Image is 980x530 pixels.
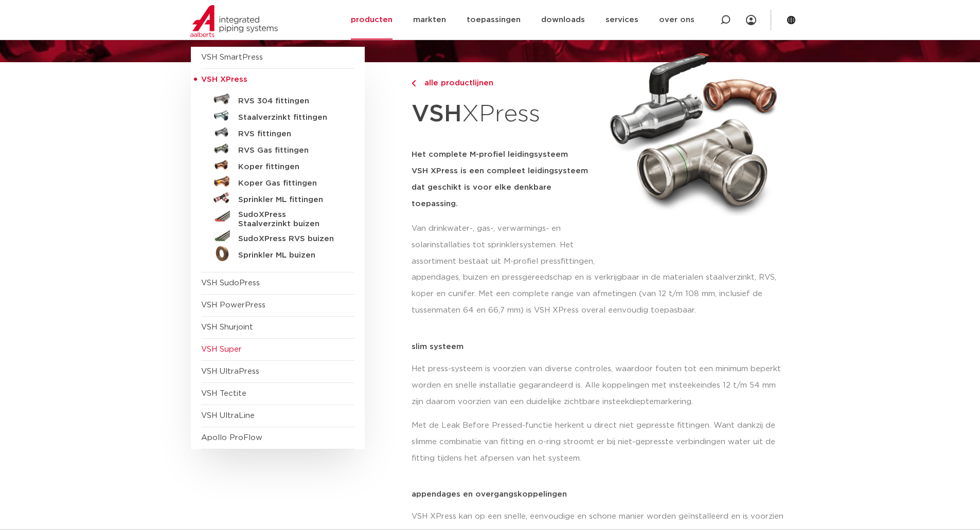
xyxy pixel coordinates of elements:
h5: SudoXPress Staalverzinkt buizen [238,210,340,229]
a: Koper Gas fittingen [201,173,354,190]
a: SudoXPress Staalverzinkt buizen [201,206,354,229]
a: VSH Super [201,345,242,353]
h5: Sprinkler ML fittingen [238,195,340,205]
p: appendages en overgangskoppelingen [412,490,790,498]
p: appendages, buizen en pressgereedschap en is verkrijgbaar in de materialen staalverzinkt, RVS, ko... [412,269,790,319]
h5: SudoXPress RVS buizen [238,234,340,244]
h5: Koper Gas fittingen [238,179,340,188]
a: RVS 304 fittingen [201,91,354,107]
p: Van drinkwater-, gas-, verwarmings- en solarinstallaties tot sprinklersystemen. Het assortiment b... [412,221,598,270]
a: Staalverzinkt fittingen [201,107,354,124]
a: Sprinkler ML fittingen [201,190,354,206]
a: VSH UltraLine [201,412,255,419]
a: Apollo ProFlow [201,434,262,442]
a: Koper fittingen [201,157,354,173]
h5: Het complete M-profiel leidingsysteem VSH XPress is een compleet leidingsysteem dat geschikt is v... [412,147,598,212]
a: SudoXPress RVS buizen [201,229,354,245]
a: VSH UltraPress [201,368,259,375]
span: alle productlijnen [418,79,493,87]
h5: Koper fittingen [238,162,340,172]
h5: RVS Gas fittingen [238,146,340,155]
strong: VSH [412,102,462,126]
p: Het press-systeem is voorzien van diverse controles, waardoor fouten tot een minimum beperkt word... [412,361,790,410]
h5: RVS fittingen [238,130,340,139]
a: VSH SudoPress [201,279,260,287]
h5: Staalverzinkt fittingen [238,113,340,122]
a: Sprinkler ML buizen [201,245,354,262]
a: VSH Shurjoint [201,323,253,331]
p: slim systeem [412,343,790,351]
h5: RVS 304 fittingen [238,97,340,106]
h5: Sprinkler ML buizen [238,251,340,260]
a: VSH Tectite [201,390,246,397]
h1: XPress [412,95,598,134]
p: Met de Leak Before Pressed-functie herkent u direct niet gepresste fittingen. Want dankzij de sli... [412,417,790,467]
a: VSH PowerPress [201,301,265,309]
a: RVS Gas fittingen [201,140,354,157]
a: alle productlijnen [412,77,598,89]
img: chevron-right.svg [412,80,416,87]
span: VSH XPress [201,76,247,83]
a: VSH SmartPress [201,53,263,61]
a: RVS fittingen [201,124,354,140]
